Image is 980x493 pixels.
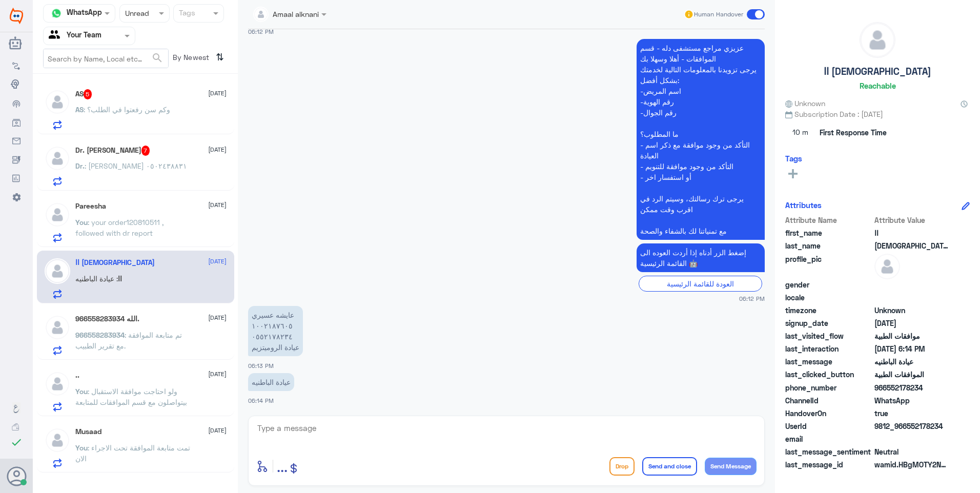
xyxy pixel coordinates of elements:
h5: Musaad [75,427,101,436]
img: defaultAdmin.png [874,254,900,279]
button: ... [277,455,288,478]
i: check [10,436,23,448]
span: last_visited_flow [785,331,872,341]
span: Human Handover [694,10,743,19]
span: 06:14 PM [248,397,274,404]
span: timezone [785,305,872,316]
h5: 966558283934 الله. [75,315,139,323]
span: [DATE] [208,145,227,154]
img: whatsapp.png [49,6,64,21]
span: signup_date [785,318,872,328]
button: search [151,50,164,67]
span: null [874,292,949,303]
p: 16/8/2025, 6:12 PM [637,39,765,240]
span: true [874,408,949,419]
span: ChannelId [785,395,872,406]
span: locale [785,292,872,303]
span: 2025-08-16T15:11:36.826Z [874,318,949,328]
button: Send Message [705,458,757,475]
span: null [874,279,949,290]
span: Subscription Date : [DATE] [785,109,970,119]
span: 7 [141,146,150,156]
span: : ولو احتاجت موافقة الاستقبال بيتواصلون مع قسم الموافقات للمتابعة [75,387,187,406]
p: 16/8/2025, 6:12 PM [637,243,765,272]
span: wamid.HBgMOTY2NTUyMTc4MjM0FQIAEhgUM0FBRUQ2QTMyNTk1MEJBRDIxRUEA [874,459,949,470]
h6: Tags [785,154,802,163]
span: First Response Time [820,127,887,138]
div: العودة للقائمة الرئيسية [639,276,762,292]
span: [DATE] [208,369,227,379]
span: 5 [84,89,92,99]
span: : your order120810511 , followed with dr report [75,218,164,237]
h5: .. [75,371,79,380]
span: email [785,434,872,444]
span: Attribute Value [874,215,949,225]
span: [DATE] [208,89,227,98]
i: ⇅ [216,49,224,66]
span: By Newest [169,49,212,69]
h6: Reachable [860,81,896,90]
img: Widebot Logo [10,8,23,24]
span: last_name [785,240,872,251]
span: اا [118,274,122,283]
span: HandoverOn [785,408,872,419]
div: Tags [177,7,195,20]
span: [DATE] [208,257,227,266]
span: عيادة الباطنيه [874,356,949,367]
span: 06:12 PM [739,294,765,303]
h6: Attributes [785,200,822,210]
span: اا [874,228,949,238]
span: 10 m [785,124,816,142]
img: defaultAdmin.png [45,315,70,340]
span: موافقات الطبية [874,331,949,341]
p: 16/8/2025, 6:14 PM [248,373,294,391]
span: 966552178234 [874,382,949,393]
span: last_clicked_button [785,369,872,380]
button: Avatar [7,466,26,486]
p: 16/8/2025, 6:13 PM [248,306,303,356]
span: الموافقات الطبية [874,369,949,380]
img: defaultAdmin.png [45,89,70,115]
span: null [874,434,949,444]
span: اله الا الله [874,240,949,251]
h5: اا [DEMOGRAPHIC_DATA] [824,66,931,77]
span: Unknown [874,305,949,316]
img: defaultAdmin.png [45,371,70,397]
span: last_message_sentiment [785,446,872,457]
span: 2025-08-16T15:14:25.481Z [874,343,949,354]
span: : تم متابعة الموافقة مع تقرير الطبيب. [75,331,182,350]
img: defaultAdmin.png [45,258,70,284]
span: phone_number [785,382,872,393]
span: AS [75,105,84,114]
span: last_message_id [785,459,872,470]
span: 06:12 PM [248,28,274,35]
span: You [75,387,88,396]
span: : [PERSON_NAME] ٠٥٠٢٤٣٨٨٣١ [85,161,187,170]
button: Send and close [642,457,697,476]
button: Drop [609,457,635,476]
span: 2 [874,395,949,406]
span: : وكم سن رفعتوا في الطلب؟ [84,105,170,114]
h5: اا اله الا الله [75,258,155,267]
img: defaultAdmin.png [45,146,70,171]
span: gender [785,279,872,290]
h5: Pareesha [75,202,106,211]
img: defaultAdmin.png [860,23,895,57]
input: Search by Name, Local etc… [44,49,168,68]
span: [DATE] [208,426,227,435]
span: 966558283934 [75,331,125,339]
span: 06:13 PM [248,362,274,369]
span: first_name [785,228,872,238]
span: last_message [785,356,872,367]
span: UserId [785,421,872,432]
span: last_interaction [785,343,872,354]
span: search [151,52,164,64]
span: profile_pic [785,254,872,277]
span: [DATE] [208,200,227,210]
span: You [75,218,88,227]
img: defaultAdmin.png [45,427,70,453]
img: defaultAdmin.png [45,202,70,228]
span: 0 [874,446,949,457]
span: Attribute Name [785,215,872,225]
h5: AS [75,89,92,99]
